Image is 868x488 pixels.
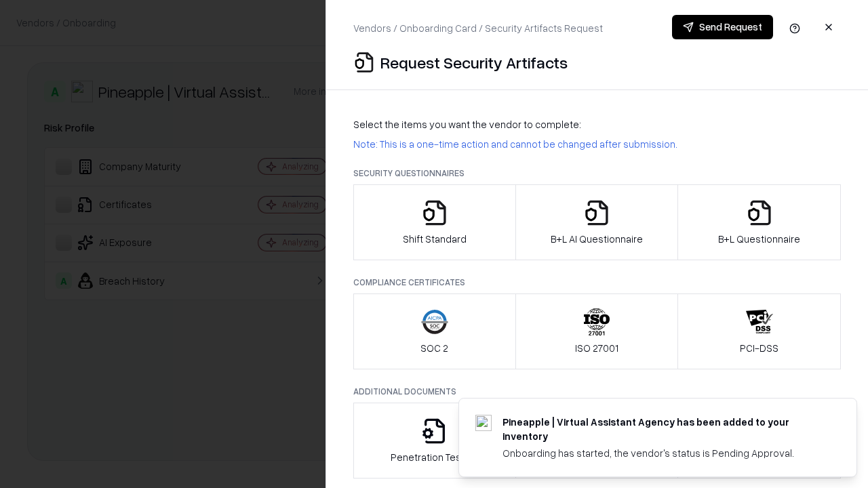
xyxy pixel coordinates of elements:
[677,184,841,260] button: B+L Questionnaire
[403,232,467,246] p: Shift Standard
[353,167,841,179] p: Security Questionnaires
[380,52,568,73] p: Request Security Artifacts
[502,415,824,443] div: Pineapple | Virtual Assistant Agency has been added to your inventory
[677,293,841,369] button: PCI-DSS
[353,277,841,288] p: Compliance Certificates
[672,15,773,39] button: Send Request
[420,341,448,355] p: SOC 2
[353,403,516,479] button: Penetration Testing
[575,341,618,355] p: ISO 27001
[353,293,516,369] button: SOC 2
[740,341,778,355] p: PCI-DSS
[391,450,478,464] p: Penetration Testing
[551,232,643,246] p: B+L AI Questionnaire
[475,415,492,431] img: trypineapple.com
[353,21,603,35] p: Vendors / Onboarding Card / Security Artifacts Request
[353,184,516,260] button: Shift Standard
[515,293,679,369] button: ISO 27001
[718,232,800,246] p: B+L Questionnaire
[502,446,824,460] div: Onboarding has started, the vendor's status is Pending Approval.
[353,386,841,397] p: Additional Documents
[515,184,679,260] button: B+L AI Questionnaire
[353,117,841,131] p: Select the items you want the vendor to complete:
[353,137,841,151] p: Note: This is a one-time action and cannot be changed after submission.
